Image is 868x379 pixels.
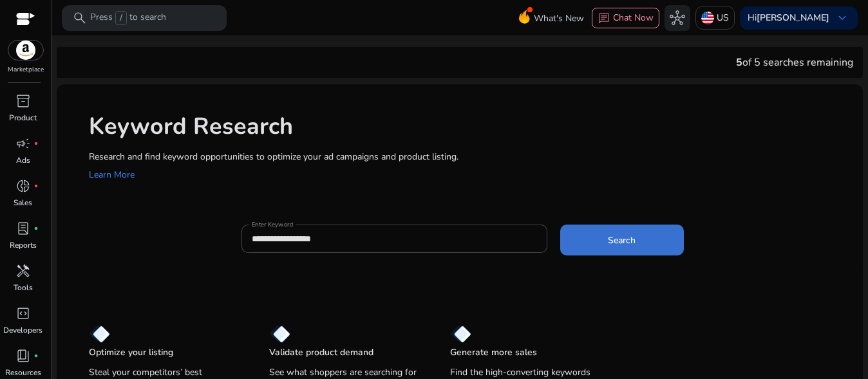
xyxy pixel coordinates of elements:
a: Learn More [89,169,135,181]
span: fiber_manual_record [33,226,39,231]
p: Developers [3,324,42,336]
p: Reports [10,239,37,251]
p: Generate more sales [450,346,537,359]
b: [PERSON_NAME] [757,12,829,24]
span: fiber_manual_record [33,353,39,358]
p: Optimize your listing [89,346,173,359]
p: Product [9,112,37,124]
img: diamond.svg [89,325,110,343]
span: hub [670,10,685,26]
p: Press to search [90,11,166,25]
span: keyboard_arrow_down [835,10,850,26]
span: search [72,10,88,26]
img: us.svg [701,12,714,24]
p: Resources [5,367,41,378]
span: campaign [15,136,31,151]
button: chatChat Now [592,8,659,28]
span: chat [598,12,610,25]
span: code_blocks [15,306,31,321]
p: Hi [748,14,829,23]
span: handyman [15,263,31,279]
span: 5 [736,55,742,69]
p: Marketplace [8,65,44,75]
p: Ads [16,154,30,166]
img: amazon.svg [8,41,43,60]
span: inventory_2 [15,93,31,109]
span: fiber_manual_record [33,141,39,146]
span: Search [608,234,636,247]
span: / [115,11,127,25]
span: book_4 [15,348,31,364]
h1: Keyword Research [89,113,850,140]
p: Research and find keyword opportunities to optimize your ad campaigns and product listing. [89,150,850,163]
div: of 5 searches remaining [736,55,853,70]
span: fiber_manual_record [33,183,39,189]
span: lab_profile [15,221,31,236]
button: hub [665,5,690,31]
img: diamond.svg [269,325,290,343]
mat-label: Enter Keyword [252,220,293,229]
p: Validate product demand [269,346,373,359]
p: US [717,6,729,29]
p: Sales [14,197,32,208]
img: diamond.svg [450,325,471,343]
span: donut_small [15,178,31,194]
span: What's New [534,7,584,30]
span: Chat Now [613,12,654,24]
p: Tools [14,282,33,293]
button: Search [560,225,684,255]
